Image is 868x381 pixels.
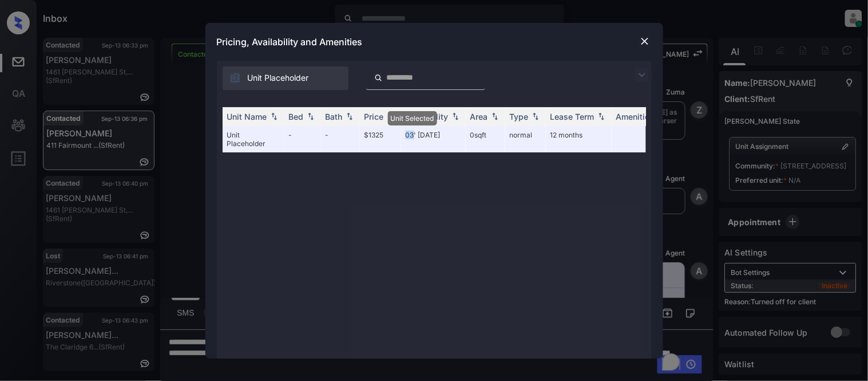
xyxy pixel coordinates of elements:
img: sorting [344,112,355,120]
img: sorting [268,112,280,120]
div: Bath [326,112,343,121]
img: icon-zuma [374,73,383,83]
img: close [639,36,651,47]
img: sorting [596,112,607,120]
img: sorting [305,112,316,120]
div: Area [470,112,488,121]
td: 03' [DATE] [401,126,466,152]
div: Availability [406,112,449,121]
div: Pricing, Availability and Amenities [205,23,663,61]
img: sorting [385,112,397,120]
td: 0 sqft [466,126,505,152]
span: Unit Placeholder [248,72,309,84]
div: Amenities [616,112,655,121]
td: - [321,126,360,152]
img: sorting [450,112,461,120]
div: Price [364,112,384,121]
td: 12 months [546,126,612,152]
div: Type [510,112,529,121]
img: icon-zuma [229,72,241,84]
img: icon-zuma [635,68,649,82]
td: Unit Placeholder [223,126,284,152]
td: - [284,126,321,152]
td: $1325 [360,126,401,152]
div: Bed [289,112,304,121]
img: sorting [530,112,541,120]
div: Lease Term [550,112,594,121]
td: normal [505,126,546,152]
img: sorting [489,112,501,120]
div: Unit Name [227,112,267,121]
